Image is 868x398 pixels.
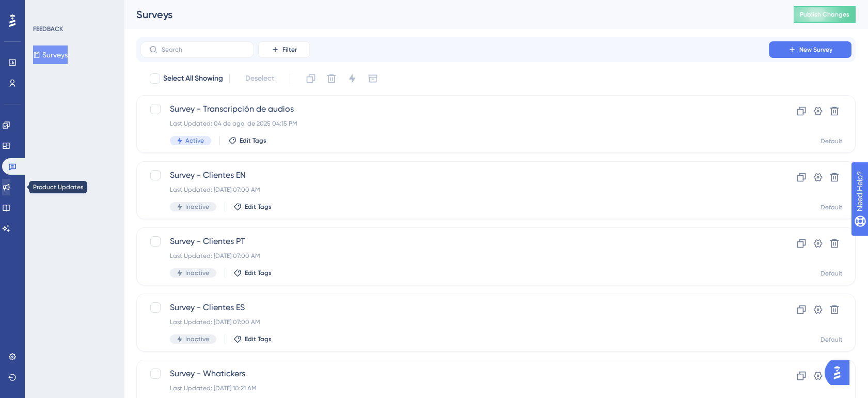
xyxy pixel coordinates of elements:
[163,72,223,85] span: Select All Showing
[170,235,739,248] span: Survey - Clientes PT
[820,335,843,344] div: Default
[170,103,739,115] span: Survey - Transcripción de audios
[825,357,856,388] iframe: UserGuiding AI Assistant Launcher
[245,72,274,85] span: Deselect
[794,6,856,23] button: Publish Changes
[170,119,739,128] div: Last Updated: 04 de ago. de 2025 04:15 PM
[185,269,209,277] span: Inactive
[170,384,739,392] div: Last Updated: [DATE] 10:21 AM
[170,368,739,380] span: Survey - Whatickers
[170,169,739,181] span: Survey - Clientes EN
[136,7,768,22] div: Surveys
[258,41,310,58] button: Filter
[233,335,272,343] button: Edit Tags
[33,45,68,64] button: Surveys
[800,10,849,19] span: Publish Changes
[170,186,739,194] div: Last Updated: [DATE] 07:00 AM
[162,46,245,53] input: Search
[820,203,843,211] div: Default
[282,45,297,54] span: Filter
[185,203,209,211] span: Inactive
[33,25,63,33] div: FEEDBACK
[233,269,272,277] button: Edit Tags
[170,301,739,314] span: Survey - Clientes ES
[24,3,65,15] span: Need Help?
[245,203,272,211] span: Edit Tags
[228,136,266,145] button: Edit Tags
[799,45,832,54] span: New Survey
[245,335,272,343] span: Edit Tags
[170,252,739,260] div: Last Updated: [DATE] 07:00 AM
[240,136,266,145] span: Edit Tags
[769,41,851,58] button: New Survey
[236,69,283,88] button: Deselect
[170,318,739,326] div: Last Updated: [DATE] 07:00 AM
[245,269,272,277] span: Edit Tags
[185,335,209,343] span: Inactive
[820,269,843,278] div: Default
[185,136,204,145] span: Active
[820,137,843,145] div: Default
[233,203,272,211] button: Edit Tags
